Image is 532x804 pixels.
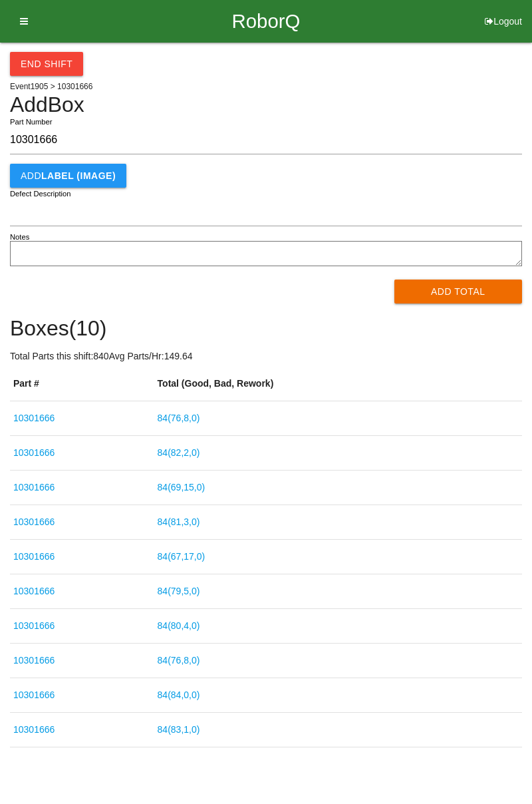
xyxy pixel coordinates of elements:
[158,690,200,700] a: 84(84,0,0)
[13,516,55,527] a: 10301666
[158,516,200,527] a: 84(81,3,0)
[10,52,83,76] button: End Shift
[158,551,205,562] a: 84(67,17,0)
[158,482,205,493] a: 84(69,15,0)
[10,232,29,243] label: Notes
[10,164,126,188] button: AddLABEL (IMAGE)
[394,280,523,303] button: Add Total
[158,655,200,666] a: 84(76,8,0)
[10,317,522,340] h4: Boxes ( 10 )
[13,413,55,423] a: 10301666
[13,482,55,493] a: 10301666
[10,126,522,154] input: Required
[10,93,522,116] h4: Add Box
[10,188,71,200] label: Defect Description
[13,551,55,562] a: 10301666
[10,367,154,401] th: Part #
[158,447,200,458] a: 84(82,2,0)
[10,349,522,363] p: Total Parts this shift: 840 Avg Parts/Hr: 149.64
[13,620,55,631] a: 10301666
[154,367,522,401] th: Total (Good, Bad, Rework)
[158,724,200,735] a: 84(83,1,0)
[13,724,55,735] a: 10301666
[158,586,200,596] a: 84(79,5,0)
[13,655,55,666] a: 10301666
[10,82,92,91] span: Event 1905 > 10301666
[13,690,55,700] a: 10301666
[10,116,52,128] label: Part Number
[158,413,200,423] a: 84(76,8,0)
[13,447,55,458] a: 10301666
[158,620,200,631] a: 84(80,4,0)
[13,586,55,596] a: 10301666
[41,170,116,181] b: LABEL (IMAGE)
